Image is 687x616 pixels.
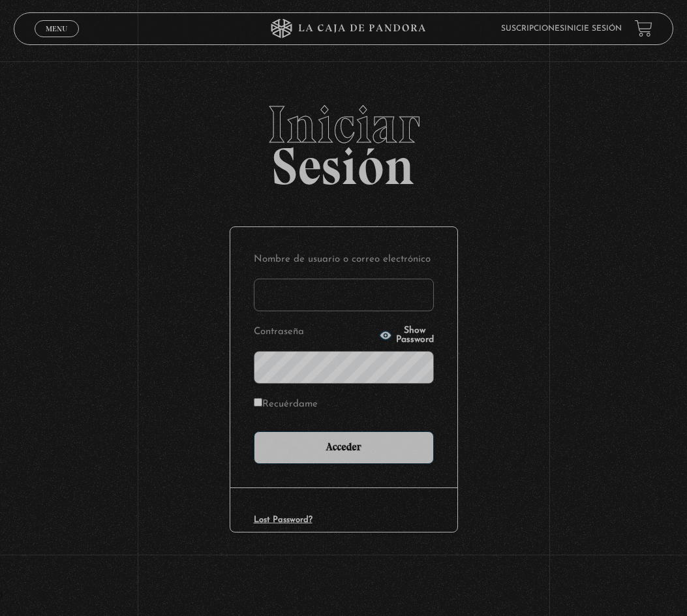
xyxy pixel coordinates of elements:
span: Cerrar [41,36,72,45]
span: Iniciar [14,99,673,151]
a: Suscripciones [501,25,564,33]
a: Lost Password? [254,516,313,524]
label: Nombre de usuario o correo electrónico [254,251,434,268]
input: Acceder [254,431,434,464]
button: Show Password [379,326,434,345]
label: Contraseña [254,323,375,341]
input: Recuérdame [254,398,262,407]
span: Menu [46,25,67,33]
a: Inicie sesión [564,25,622,33]
span: Show Password [396,326,434,345]
h2: Sesión [14,99,673,182]
label: Recuérdame [254,395,318,413]
a: View your shopping cart [635,20,652,37]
